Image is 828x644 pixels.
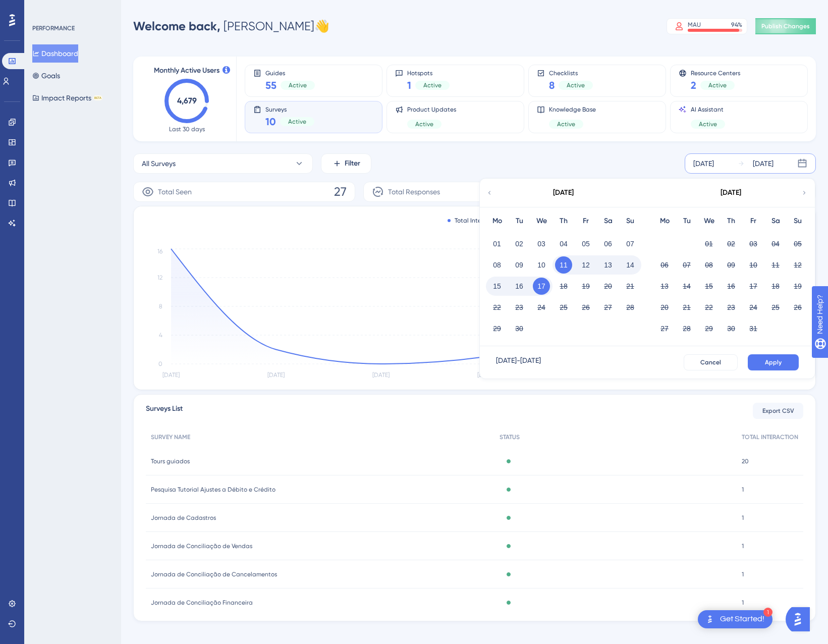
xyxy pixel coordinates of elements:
button: Impact ReportsBETA [32,89,102,107]
button: 29 [700,320,717,337]
div: Su [787,215,809,227]
button: Publish Changes [755,18,816,34]
tspan: 12 [157,274,162,281]
span: 1 [742,486,744,494]
div: 1 [763,608,772,617]
span: Active [699,120,717,128]
button: 19 [577,278,594,295]
button: 15 [700,278,717,295]
tspan: [DATE] [372,371,390,379]
div: Open Get Started! checklist, remaining modules: 1 [698,610,772,628]
span: 1 [742,570,744,578]
button: 14 [678,278,695,295]
button: 29 [488,320,506,337]
span: Product Updates [407,105,456,114]
span: 1 [742,542,744,550]
span: Export CSV [762,407,794,415]
tspan: 4 [159,332,162,339]
div: Total Interaction [448,217,502,225]
span: STATUS [500,433,520,441]
span: Active [415,120,433,128]
div: We [530,215,553,227]
button: 21 [622,278,639,295]
button: 09 [723,256,740,274]
button: 28 [678,320,695,337]
button: 02 [511,235,528,252]
button: 27 [599,299,617,316]
tspan: [DATE] [162,371,180,379]
div: [DATE] [693,157,714,170]
button: 30 [723,320,740,337]
button: 09 [511,256,528,274]
tspan: [DATE] [477,371,494,379]
span: Guides [265,69,315,76]
button: 15 [488,278,506,295]
text: 4,679 [177,96,197,105]
button: 24 [745,299,762,316]
button: 12 [789,256,806,274]
span: Jornada de Conciliação de Vendas [151,542,252,550]
div: [PERSON_NAME] 👋 [133,18,329,34]
span: 2 [691,78,696,92]
span: 10 [265,115,276,129]
span: Pesquisa Tutorial Ajustes a Débito e Crédito [151,486,275,494]
button: 20 [599,278,617,295]
button: 22 [700,299,717,316]
button: 27 [656,320,673,337]
button: 17 [745,278,762,295]
span: Filter [345,157,360,170]
span: Monthly Active Users [154,65,219,77]
span: 1 [742,599,744,607]
span: Welcome back, [133,19,220,33]
button: 02 [723,235,740,252]
span: Jornada de Conciliação de Cancelamentos [151,570,277,578]
span: Knowledge Base [549,105,596,114]
button: 14 [622,256,639,274]
button: All Surveys [133,153,313,174]
span: Need Help? [24,3,63,15]
button: 17 [533,278,550,295]
tspan: 0 [158,360,162,367]
tspan: 16 [157,248,162,255]
button: 25 [767,299,784,316]
button: 21 [678,299,695,316]
button: 20 [656,299,673,316]
button: 13 [599,256,617,274]
button: 13 [656,278,673,295]
span: Active [288,118,306,126]
span: Active [423,81,441,89]
span: Jornada de Cadastros [151,514,216,522]
button: 24 [533,299,550,316]
span: 1 [742,514,744,522]
button: 10 [533,256,550,274]
button: 04 [767,235,784,252]
button: 05 [789,235,806,252]
span: Active [289,81,307,89]
button: Goals [32,67,60,85]
div: [DATE] [553,187,574,199]
span: Publish Changes [761,22,810,30]
span: Surveys [265,105,314,113]
button: 07 [678,256,695,274]
button: 03 [533,235,550,252]
span: Active [708,81,727,89]
span: Checklists [549,69,593,76]
button: 23 [723,299,740,316]
button: 03 [745,235,762,252]
button: 23 [511,299,528,316]
button: 25 [555,299,572,316]
button: 11 [767,256,784,274]
span: All Surveys [142,157,176,170]
button: 19 [789,278,806,295]
button: Dashboard [32,44,78,63]
img: launcher-image-alternative-text [704,613,716,625]
div: Sa [597,215,619,227]
button: Filter [321,153,371,174]
div: Sa [764,215,787,227]
span: Total Seen [158,186,192,198]
button: 26 [577,299,594,316]
span: 8 [549,78,555,92]
div: Tu [676,215,698,227]
tspan: 8 [159,303,162,310]
button: 08 [700,256,717,274]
